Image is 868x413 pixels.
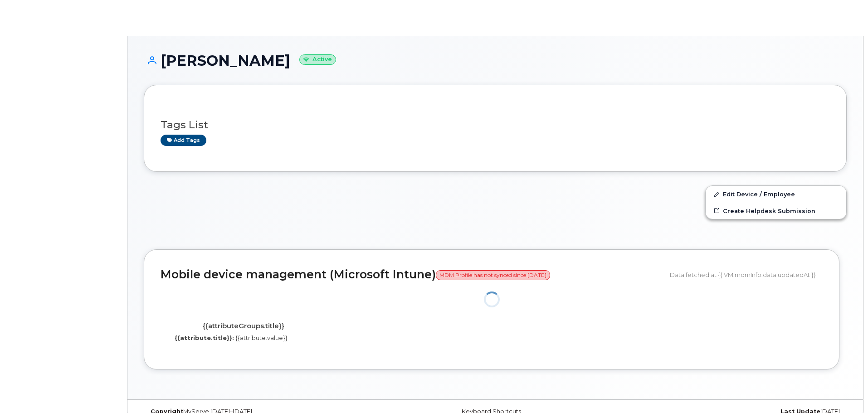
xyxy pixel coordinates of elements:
span: MDM Profile has not synced since [DATE] [436,270,550,280]
a: Create Helpdesk Submission [706,203,846,219]
a: Add tags [161,135,206,146]
span: {{attribute.value}} [235,334,288,341]
label: {{attribute.title}}: [175,334,234,342]
h1: [PERSON_NAME] [144,53,847,68]
div: Data fetched at {{ VM.mdmInfo.data.updatedAt }} [670,266,823,283]
h4: {{attributeGroups.title}} [167,322,319,330]
a: Edit Device / Employee [706,186,846,202]
h3: Tags List [161,119,830,131]
small: Active [299,54,336,65]
h2: Mobile device management (Microsoft Intune) [161,268,663,281]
